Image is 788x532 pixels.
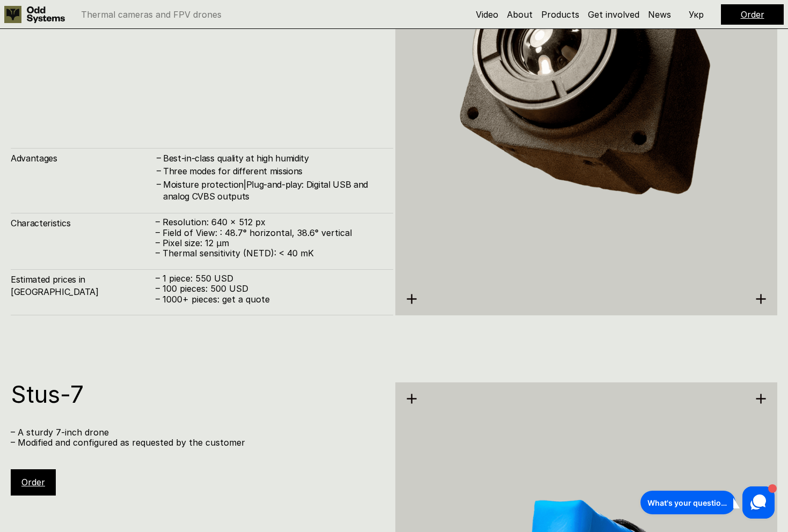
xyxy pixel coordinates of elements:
iframe: HelpCrunch [638,484,777,521]
p: – Pixel size: 12 µm [156,238,382,248]
a: About [507,9,533,20]
h1: Stus-7 [11,382,382,406]
p: – 100 pieces: 500 USD [156,284,382,294]
h4: Advantages [11,152,156,164]
p: – Thermal sensitivity (NETD): < 40 mK [156,248,382,258]
h4: – [157,152,161,164]
p: Thermal cameras and FPV drones [81,10,222,19]
h4: – [157,165,161,176]
p: – Resolution: 640 x 512 px [156,217,382,227]
h4: Characteristics [11,217,156,229]
h4: Estimated prices in [GEOGRAPHIC_DATA] [11,274,156,298]
h4: Three modes for different missions [163,165,382,177]
p: – Field of View: : 48.7° horizontal, 38.6° vertical [156,228,382,238]
h4: Best-in-class quality at high humidity [163,152,382,164]
a: Products [541,9,579,20]
p: – A sturdy 7-inch drone [11,427,382,438]
a: Video [476,9,498,20]
a: News [648,9,671,20]
h4: – [157,178,161,190]
h4: Moisture protection|Plug-and-play: Digital USB and analog CVBS outputs [163,179,382,203]
p: Укр [689,10,704,19]
p: – 1000+ pieces: get a quote [156,294,382,305]
a: Order [21,477,45,487]
p: – 1 piece: 550 USD [156,274,382,284]
a: Order [741,9,764,20]
p: – Modified and configured as requested by the customer [11,438,382,448]
a: Get involved [588,9,639,20]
